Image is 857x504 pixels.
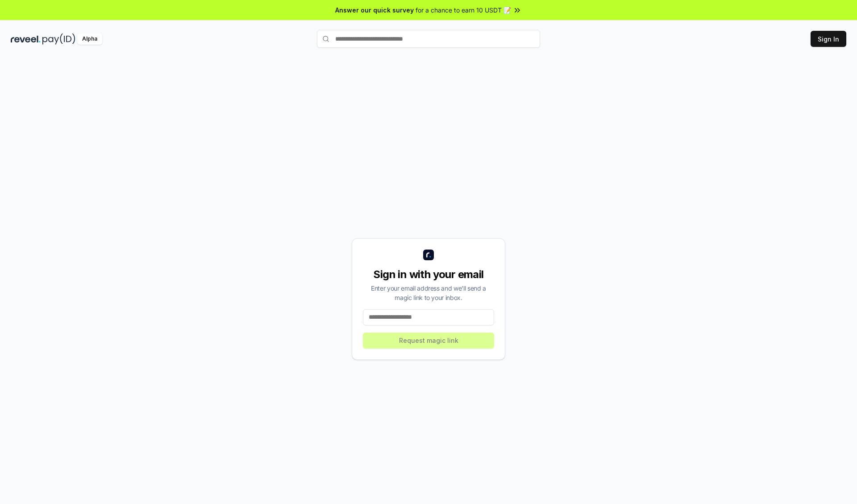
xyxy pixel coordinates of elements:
button: Sign In [811,31,846,47]
img: reveel_dark [11,33,41,45]
div: Enter your email address and we’ll send a magic link to your inbox. [363,283,494,302]
img: pay_id [42,33,75,45]
span: Answer our quick survey [335,5,414,15]
div: Sign in with your email [363,267,494,282]
span: for a chance to earn 10 USDT 📝 [416,5,511,15]
div: Alpha [77,33,102,45]
img: logo_small [423,250,434,260]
